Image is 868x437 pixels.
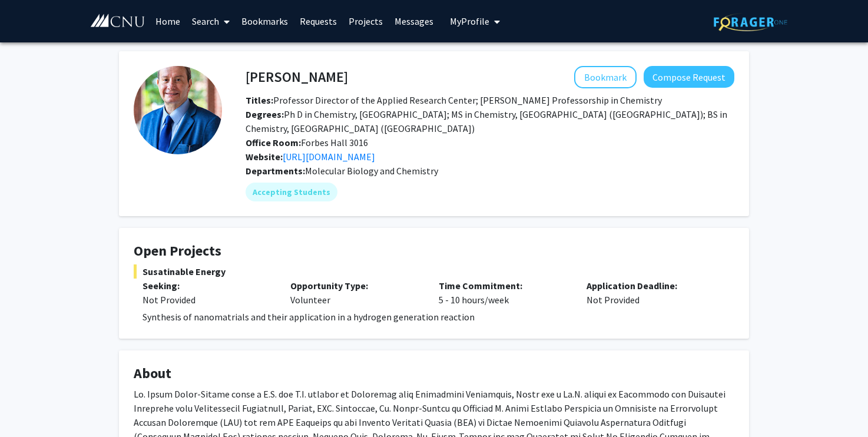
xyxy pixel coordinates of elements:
b: Departments: [246,165,305,177]
button: Compose Request to Tarek Abdel-Fattah [644,66,734,88]
div: Not Provided [143,293,273,307]
img: Profile Picture [134,66,222,154]
p: Seeking: [143,279,273,293]
p: Application Deadline: [587,279,717,293]
h4: [PERSON_NAME] [246,66,348,88]
b: Titles: [246,94,273,106]
a: Bookmarks [236,1,294,42]
span: My Profile [450,15,489,27]
span: Susatinable Energy [134,264,734,279]
iframe: Chat [9,384,50,428]
a: Messages [389,1,439,42]
span: Molecular Biology and Chemistry [305,165,438,177]
div: 5 - 10 hours/week [430,279,578,307]
h4: Open Projects [134,243,734,260]
img: ForagerOne Logo [714,13,787,31]
a: Search [186,1,236,42]
b: Website: [246,151,283,163]
a: Home [150,1,186,42]
span: Forbes Hall 3016 [246,137,368,148]
a: Opens in a new tab [283,151,375,163]
button: Add Tarek Abdel-Fattah to Bookmarks [574,66,637,88]
mat-chip: Accepting Students [246,183,337,201]
b: Degrees: [246,108,284,120]
span: Professor Director of the Applied Research Center; [PERSON_NAME] Professorship in Chemistry [246,94,662,106]
p: Synthesis of nanomatrials and their application in a hydrogen generation reaction [143,310,734,324]
img: Christopher Newport University Logo [90,14,145,28]
div: Volunteer [281,279,429,307]
div: Not Provided [578,279,725,307]
p: Time Commitment: [439,279,569,293]
b: Office Room: [246,137,301,148]
a: Projects [343,1,389,42]
p: Opportunity Type: [290,279,420,293]
span: Ph D in Chemistry, [GEOGRAPHIC_DATA]; MS in Chemistry, [GEOGRAPHIC_DATA] ([GEOGRAPHIC_DATA]); BS ... [246,108,727,134]
h4: About [134,365,734,382]
a: Requests [294,1,343,42]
